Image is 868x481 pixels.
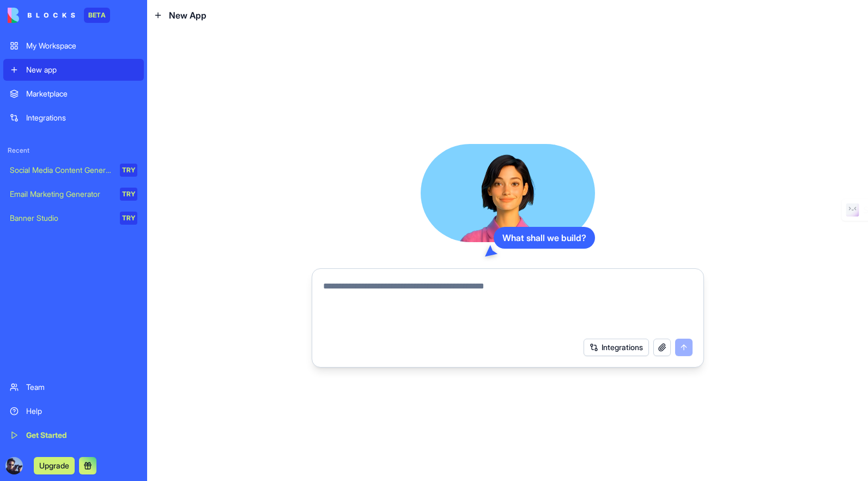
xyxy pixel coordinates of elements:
div: Integrations [26,112,137,123]
button: Upgrade [34,457,75,474]
a: Social Media Content GeneratorTRY [3,159,144,181]
div: TRY [120,212,137,225]
a: Team [3,376,144,398]
img: logo [8,8,75,23]
a: BETA [8,8,110,23]
a: Banner StudioTRY [3,207,144,229]
div: Banner Studio [10,213,112,224]
button: Integrations [584,339,649,356]
div: What shall we build? [494,227,595,249]
a: My Workspace [3,35,144,57]
a: Marketplace [3,83,144,105]
div: Get Started [26,430,137,441]
a: Email Marketing GeneratorTRY [3,183,144,205]
div: Team [26,382,137,393]
span: Recent [3,146,144,155]
div: My Workspace [26,40,137,51]
img: ACg8ocItD8dFsm1zY2TLJ41fKr2XRCIiPOOpHcqwqO2xez9QDuGuX7c=s96-c [5,457,23,474]
div: Marketplace [26,88,137,99]
div: TRY [120,188,137,201]
div: Email Marketing Generator [10,189,112,200]
a: Help [3,400,144,422]
a: Integrations [3,107,144,129]
a: Get Started [3,424,144,446]
div: New app [26,64,137,75]
div: TRY [120,164,137,177]
div: Help [26,406,137,417]
a: New app [3,59,144,81]
a: Upgrade [34,460,75,471]
div: Social Media Content Generator [10,165,112,176]
div: BETA [84,8,110,23]
span: New App [169,9,207,22]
